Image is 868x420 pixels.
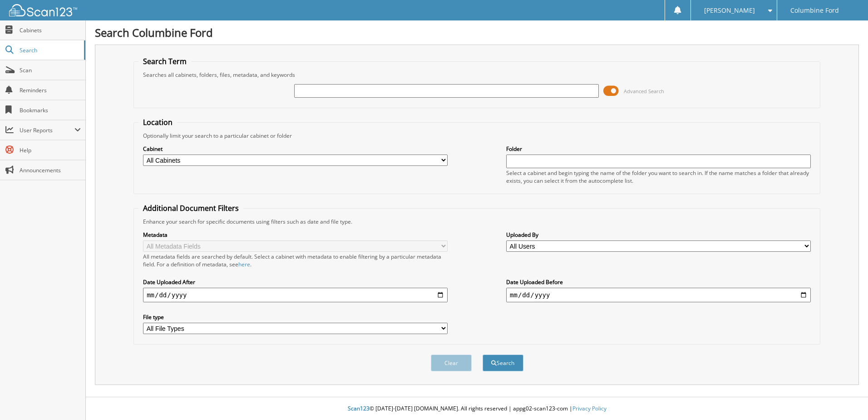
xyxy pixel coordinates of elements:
span: Search [20,46,79,54]
label: File type [143,313,448,321]
input: start [143,288,448,302]
span: User Reports [20,126,74,134]
legend: Additional Document Filters [138,203,243,213]
label: Date Uploaded Before [506,278,811,286]
div: Optionally limit your search to a particular cabinet or folder [138,132,815,140]
label: Folder [506,145,811,153]
h1: Search Columbine Ford [95,25,859,40]
input: end [506,288,811,302]
label: Date Uploaded After [143,278,448,286]
div: © [DATE]-[DATE] [DOMAIN_NAME]. All rights reserved | appg02-scan123-com | [86,398,868,420]
a: here [238,260,250,268]
span: Reminders [20,86,81,94]
span: Help [20,146,81,154]
div: Enhance your search for specific documents using filters such as date and file type. [138,218,815,225]
div: All metadata fields are searched by default. Select a cabinet with metadata to enable filtering b... [143,253,448,268]
div: Select a cabinet and begin typing the name of the folder you want to search in. If the name match... [506,169,811,185]
label: Uploaded By [506,231,811,239]
img: scan123-logo-white.svg [9,4,77,16]
span: Cabinets [20,26,81,34]
a: Privacy Policy [572,405,607,412]
label: Cabinet [143,145,448,153]
span: Scan [20,66,81,74]
span: Advanced Search [624,88,664,95]
span: Columbine Ford [790,8,839,13]
div: Searches all cabinets, folders, files, metadata, and keywords [138,71,815,79]
span: Bookmarks [20,106,81,114]
legend: Search Term [138,56,191,66]
span: Announcements [20,166,81,174]
span: [PERSON_NAME] [704,8,755,13]
button: Search [483,355,523,371]
span: Scan123 [348,405,370,412]
legend: Location [138,117,177,127]
label: Metadata [143,231,448,239]
button: Clear [431,355,472,371]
